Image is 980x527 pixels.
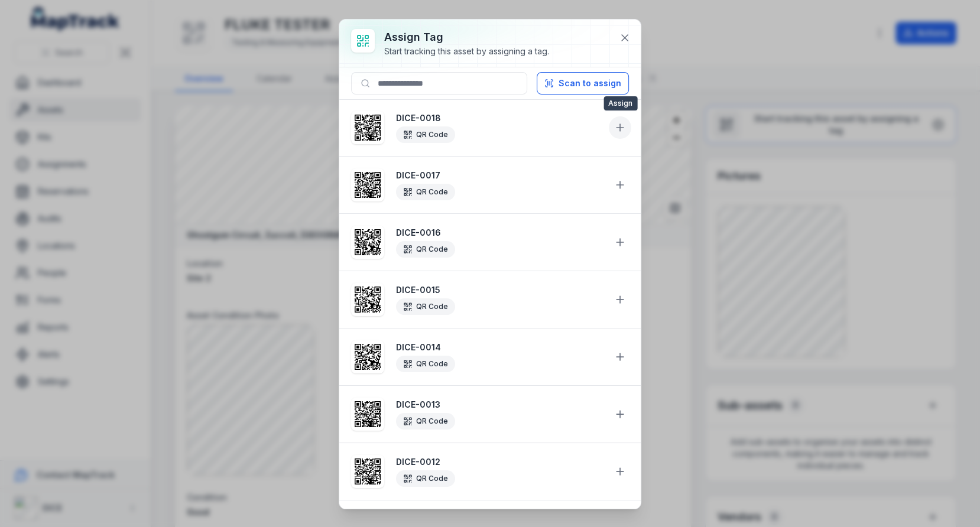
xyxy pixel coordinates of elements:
[396,184,455,200] div: QR Code
[396,456,604,468] strong: DICE-0012
[396,470,455,487] div: QR Code
[396,112,604,124] strong: DICE-0018
[396,298,455,315] div: QR Code
[603,96,637,110] span: Assign
[396,170,604,181] strong: DICE-0017
[396,227,604,239] strong: DICE-0016
[396,341,604,353] strong: DICE-0014
[396,126,455,143] div: QR Code
[396,284,604,296] strong: DICE-0015
[537,72,629,95] button: Scan to assign
[384,45,549,57] div: Start tracking this asset by assigning a tag.
[396,356,455,372] div: QR Code
[396,413,455,430] div: QR Code
[384,29,549,45] h3: Assign tag
[396,399,604,411] strong: DICE-0013
[396,241,455,258] div: QR Code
